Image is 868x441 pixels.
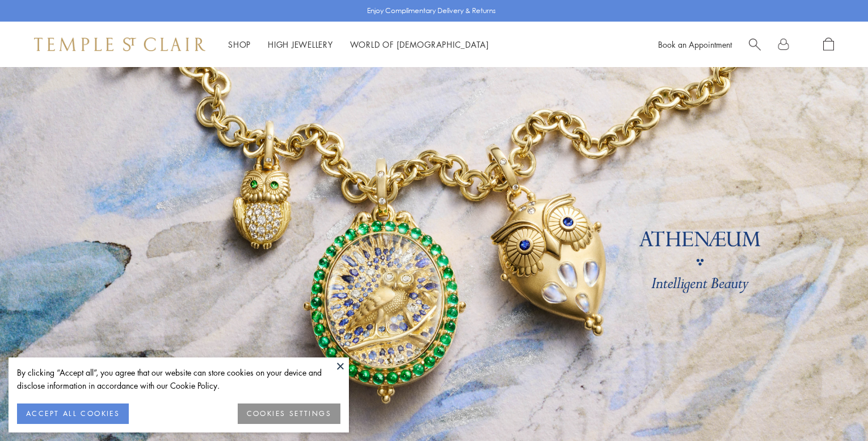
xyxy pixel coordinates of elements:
button: ACCEPT ALL COOKIES [17,403,129,424]
a: Search [749,38,761,52]
button: COOKIES SETTINGS [238,403,340,424]
a: World of [DEMOGRAPHIC_DATA]World of [DEMOGRAPHIC_DATA] [350,39,489,50]
nav: Main navigation [228,38,489,52]
img: Temple St. Clair [34,38,205,51]
p: Enjoy Complimentary Delivery & Returns [367,5,496,16]
a: ShopShop [228,39,251,50]
a: Open Shopping Bag [823,38,834,52]
a: Book an Appointment [658,39,732,50]
iframe: Gorgias live chat messenger [811,388,857,430]
a: High JewelleryHigh Jewellery [268,39,333,50]
div: By clicking “Accept all”, you agree that our website can store cookies on your device and disclos... [17,366,340,392]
